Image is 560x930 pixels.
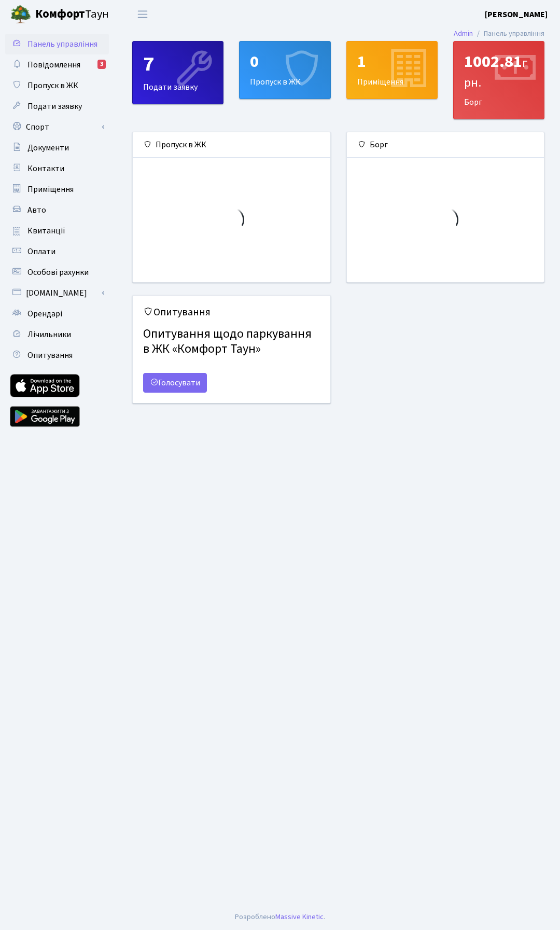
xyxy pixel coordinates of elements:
[5,345,109,366] a: Опитування
[27,142,69,154] span: Документи
[27,204,46,216] span: Авто
[27,329,71,340] span: Лічильники
[5,179,109,200] a: Приміщення
[473,28,544,39] li: Панель управління
[5,137,109,158] a: Документи
[5,303,109,324] a: Орендарі
[132,41,223,104] a: 7Подати заявку
[239,41,330,99] a: 0Пропуск в ЖК
[250,52,319,72] div: 0
[130,6,156,23] button: Переключити навігацію
[5,117,109,137] a: Спорт
[133,41,223,104] div: Подати заявку
[27,101,82,112] span: Подати заявку
[27,246,55,257] span: Оплати
[485,9,548,20] b: [PERSON_NAME]
[143,52,213,77] div: 7
[27,225,65,237] span: Квитанції
[347,132,544,158] div: Борг
[27,267,89,278] span: Особові рахунки
[35,6,85,22] b: Комфорт
[454,28,473,39] a: Admin
[5,200,109,220] a: Авто
[5,75,109,96] a: Пропуск в ЖК
[27,350,73,361] span: Опитування
[5,220,109,241] a: Квитанції
[5,54,109,75] a: Повідомлення3
[5,241,109,262] a: Оплати
[275,911,324,922] a: Massive Kinetic
[27,308,62,320] span: Орендарі
[27,80,78,91] span: Пропуск в ЖК
[464,52,534,92] div: 1002.81
[5,283,109,303] a: [DOMAIN_NAME]
[5,262,109,283] a: Особові рахунки
[10,4,31,25] img: logo.png
[143,373,207,393] a: Голосувати
[346,41,438,99] a: 1Приміщення
[438,23,560,45] nav: breadcrumb
[27,184,74,195] span: Приміщення
[27,38,97,50] span: Панель управління
[27,163,64,174] span: Контакти
[5,34,109,54] a: Панель управління
[5,158,109,179] a: Контакти
[143,323,320,361] h4: Опитування щодо паркування в ЖК «Комфорт Таун»
[240,41,330,99] div: Пропуск в ЖК
[97,60,106,69] div: 3
[357,52,427,72] div: 1
[27,59,80,71] span: Повідомлення
[5,324,109,345] a: Лічильники
[5,96,109,117] a: Подати заявку
[35,6,109,23] span: Таун
[235,911,325,923] div: .
[485,8,548,21] a: [PERSON_NAME]
[454,41,544,119] div: Борг
[347,41,437,99] div: Приміщення
[133,132,330,158] div: Пропуск в ЖК
[143,306,320,318] h5: Опитування
[235,911,275,922] a: Розроблено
